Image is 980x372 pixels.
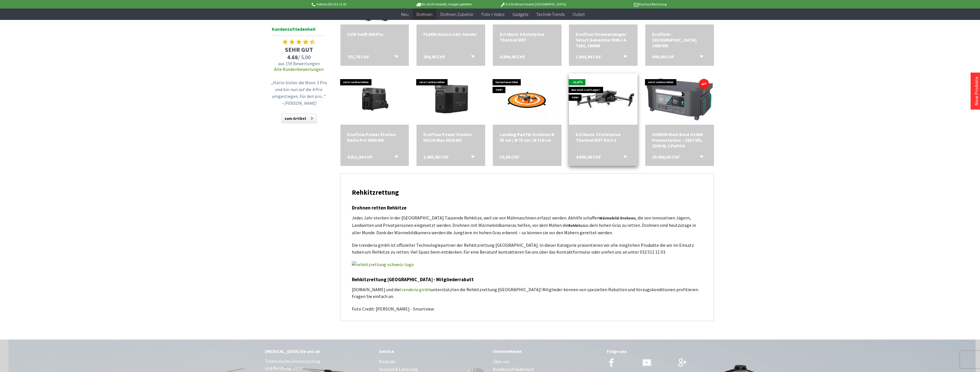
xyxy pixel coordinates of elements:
a: Neu [397,9,413,20]
div: DJI Mavic 3 Enterprise Thermal M3T EU/C2 [576,131,631,143]
button: In den Warenkorb [616,54,630,61]
button: In den Warenkorb [388,154,401,161]
div: Service [379,348,487,355]
span: 649,00 CHF [652,54,674,59]
p: [DOMAIN_NAME] und die unterstützten die Rehkitzrettung [GEOGRAPHIC_DATA]! Mitglieder können von s... [352,286,702,300]
p: Foto Credit: [PERSON_NAME] - Smartview [352,305,702,312]
span: 4.68 [287,54,298,61]
span: 20.000,00 CHF [652,154,680,160]
a: Technik-Trends [532,9,569,20]
span: 4.011,84 CHF [347,154,373,160]
button: In den Warenkorb [693,154,707,161]
div: Unternehmen [493,348,601,355]
span: Outlet [573,11,585,17]
a: Alle Kundenbewertungen [274,66,324,72]
a: zum Artikel [281,114,317,123]
em: [PERSON_NAME] [284,100,316,106]
img: Ecoflow Delta Pro [349,73,400,125]
a: Kontakt [379,358,487,365]
div: DJI Mavic 3 Enterprise Thermal M3T [500,31,555,43]
h2: Rehkitzrettung [352,189,702,196]
a: Outlet [569,9,589,20]
div: Folge uns [607,348,715,355]
a: DJI Mavic 3 Enterprise Thermal M3T 4.899,00 CHF [500,31,555,43]
p: Hotline 032 511 11 03 [311,1,399,8]
span: 16,96 CHF [500,154,519,160]
div: EcoFlow Stromerzeuger Smart Generator R80-i 4-Takt, 1800W [576,31,631,48]
a: FLARM Aurora UAS-Sender 384,90 CHF In den Warenkorb [423,31,478,37]
a: EcoFlow Power Station DELTA Max 2016 Wh 2.405,90 CHF In den Warenkorb [423,131,478,143]
button: In den Warenkorb [388,54,401,61]
img: rehkitzrettung-schweiz-logo [352,261,414,268]
p: Jedes Jahr sterben in der [GEOGRAPHIC_DATA] Tausende Rehkitze, weil sie von Mähmaschinen erfasst ... [352,214,702,236]
a: EcoFlow Stromerzeuger Smart Generator R80-i 4-Takt, 1800W 1.603,94 CHF In den Warenkorb [576,31,631,48]
strong: Rehkitz [568,223,582,228]
a: Neue Produkte [973,77,979,106]
p: Die trenderia gmbh ist offizieller Technologiepartner der Rehkitzrettung [GEOGRAPHIC_DATA]. In di... [352,242,702,255]
a: EcoFlow Power Station Delta Pro 3600 Wh 4.011,84 CHF In den Warenkorb [347,131,402,143]
p: Kauf auf Rechnung [577,1,666,8]
a: Foto + Video [477,9,509,20]
h3: Rehkitzrettung [GEOGRAPHIC_DATA] - Mitgliederrabatt [352,276,702,283]
div: EcoFlow Power Station DELTA Max 2016 Wh [423,131,478,143]
a: Gadgets [509,9,532,20]
span: 2.405,90 CHF [423,154,449,160]
strong: Wärmebild-Drohnen [599,216,636,221]
span: Drohnen [416,11,432,17]
div: Landing Pad für Drohnen Ø 55 cm / Ø 75 cm / Ø 110 cm [500,131,555,143]
span: 384,90 CHF [423,54,445,59]
span: Technik-Trends [536,11,565,17]
img: Landing Pad für Drohnen Ø 55 cm / Ø 75 cm / Ø 110 cm [493,73,561,125]
span: Foto + Video [481,11,505,17]
span: Kundenzufriedenheit [272,25,326,36]
div: EcoFlow - [GEOGRAPHIC_DATA], 1000 Wh [652,31,707,48]
button: In den Warenkorb [693,54,707,61]
span: 4.899,00 CHF [576,154,601,160]
span: 751,78 CHF [347,54,369,59]
a: Drohnen [413,9,436,20]
span: Neu [401,11,409,17]
span: 4.899,00 CHF [500,54,525,59]
a: CVW Swift 800 Pro 751,78 CHF In den Warenkorb [347,31,402,37]
img: EcoFlow Power Station DELTA Max 2016 Wh [416,77,485,121]
div: CVW Swift 800 Pro [347,31,402,37]
a: SOREIN Main Base H1060 Powerstation – 1037 Wh, 2200 W, LiFePO4 20.000,00 CHF In den Warenkorb [652,131,707,149]
div: SOREIN Main Base H1060 Powerstation – 1037 Wh, 2200 W, LiFePO4 [652,131,707,149]
button: In den Warenkorb [464,154,478,161]
span: Gadgets [513,11,528,17]
img: SOREIN Main Base H1060 Powerstation – 1037 Wh, 2200 W, LiFePO4 [645,77,714,121]
a: Landing Pad für Drohnen Ø 55 cm / Ø 75 cm / Ø 110 cm 16,96 CHF [500,131,555,143]
a: Drohnen Zubehör [436,9,477,20]
span: SEHR GUT [269,46,329,54]
span: 1.603,94 CHF [576,54,601,59]
span: Drohnen Zubehör [440,11,473,17]
p: „Hatte bisher die Mavic 3 Pro und bin nun auf die 4 Pro umgestiegen. Für den pro...“ – [270,79,327,106]
a: Über uns [493,358,601,365]
span: aus 159 Bewertungen [269,61,329,66]
div: [MEDICAL_DATA] Sie uns an [265,348,373,355]
img: DJI Mavic 3 Enterprise Thermal M3T EU/C2 [569,77,638,121]
button: In den Warenkorb [464,54,478,61]
div: EcoFlow Power Station Delta Pro 3600 Wh [347,131,402,143]
a: EcoFlow - [GEOGRAPHIC_DATA], 1000 Wh 649,00 CHF In den Warenkorb [652,31,707,48]
h3: Drohnen retten Rehkitze [352,204,702,211]
p: DJI Drohnen Dealer [GEOGRAPHIC_DATA] [489,1,577,8]
a: trenderia gmbh [400,287,431,292]
p: Bis 16 Uhr bestellt, morgen geliefert. [399,1,488,8]
span: / 5.00 [269,54,329,61]
div: FLARM Aurora UAS-Sender [423,31,478,37]
a: DJI Mavic 3 Enterprise Thermal M3T EU/C2 4.899,00 CHF In den Warenkorb [576,131,631,143]
button: In den Warenkorb [616,154,630,161]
